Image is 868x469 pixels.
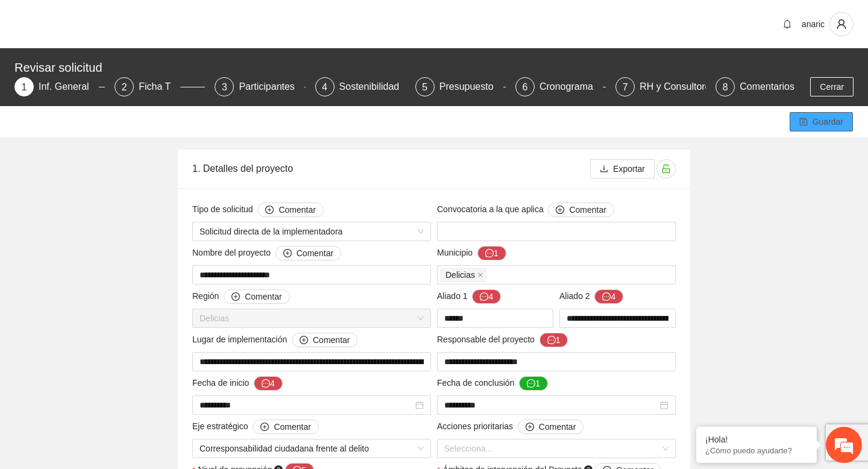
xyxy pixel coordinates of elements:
button: Tipo de solicitud [257,203,323,217]
span: bell [778,19,796,29]
span: Delicias [200,309,424,327]
div: 6Cronograma [515,77,606,96]
span: Lugar de implementación [192,333,357,347]
div: Comentarios [740,77,794,96]
span: download [600,165,608,174]
span: Fecha de conclusión [437,376,548,391]
span: Comentar [245,290,281,303]
span: Municipio [437,246,506,260]
div: 8Comentarios [715,77,794,96]
span: Comentar [274,420,310,433]
span: Convocatoria a la que aplica [437,203,614,217]
button: Región [224,289,289,304]
span: message [602,292,611,302]
div: 1Inf. General [14,77,105,96]
span: 6 [522,82,527,92]
span: plus-circle [260,423,269,432]
span: Comentar [278,203,315,216]
button: Responsable del proyecto [539,333,568,347]
div: 4Sostenibilidad [315,77,406,96]
span: plus-circle [265,206,274,215]
button: Eje estratégico [253,420,318,434]
span: 3 [222,82,227,92]
div: RH y Consultores [640,77,725,96]
span: 1 [22,82,27,92]
span: Acciones prioritarias [437,420,583,434]
span: Estamos en línea. [70,161,166,283]
span: Región [192,289,290,304]
span: save [799,118,808,127]
button: Lugar de implementación [292,333,357,347]
span: Delicias [440,268,486,282]
div: 5Presupuesto [415,77,506,96]
button: saveGuardar [790,112,853,131]
span: Comentar [569,203,606,216]
span: Comentar [297,247,333,260]
div: 3Participantes [215,77,305,96]
button: bell [778,14,797,34]
span: Delicias [445,268,475,282]
span: Aliado 2 [559,289,623,304]
button: Fecha de inicio [254,376,283,391]
span: plus-circle [526,423,534,432]
div: Inf. General [39,77,99,96]
span: 7 [623,82,628,92]
div: Participantes [239,77,304,96]
span: 8 [723,82,728,92]
span: anaric [802,19,825,29]
button: unlock [656,159,676,178]
span: unlock [657,164,675,174]
span: Solicitud directa de la implementadora [200,222,424,241]
button: Aliado 1 [472,289,501,304]
div: Chatee con nosotros ahora [63,61,203,77]
span: 2 [122,82,127,92]
div: Minimizar ventana de chat en vivo [198,6,227,35]
span: plus-circle [231,292,240,302]
p: ¿Cómo puedo ayudarte? [705,446,808,455]
span: Corresponsabilidad ciudadana frente al delito [200,439,424,458]
div: Revisar solicitud [14,58,846,77]
span: Aliado 1 [437,289,501,304]
span: message [527,379,535,389]
span: Responsable del proyecto [437,333,568,347]
span: Nombre del proyecto [192,246,341,260]
div: Sostenibilidad [339,77,409,96]
span: message [262,379,270,389]
div: 1. Detalles del proyecto [192,151,590,186]
button: Acciones prioritarias [518,420,583,434]
span: 5 [422,82,427,92]
span: Tipo de solicitud [192,203,324,217]
div: Ficha T [139,77,180,96]
span: plus-circle [283,249,292,259]
button: Aliado 2 [594,289,623,304]
span: plus-circle [300,336,308,345]
span: message [547,336,556,345]
button: downloadExportar [590,159,655,178]
button: Convocatoria a la que aplica [548,203,614,217]
div: Cronograma [539,77,603,96]
span: close [477,272,483,278]
div: Presupuesto [439,77,503,96]
button: user [829,12,854,36]
span: Comentar [313,333,350,347]
span: Cerrar [820,80,844,93]
span: Fecha de inicio [192,376,283,391]
span: Comentar [539,420,576,433]
div: ¡Hola! [705,435,808,444]
button: Municipio [477,246,506,260]
span: message [485,249,494,259]
span: Exportar [613,162,645,175]
button: Nombre del proyecto [275,246,341,260]
span: user [830,19,853,30]
textarea: Escriba su mensaje y pulse “Intro” [6,329,230,371]
button: Fecha de conclusión [519,376,548,391]
button: Cerrar [810,77,854,96]
div: 2Ficha T [115,77,205,96]
span: plus-circle [556,206,564,215]
span: 4 [322,82,327,92]
span: Guardar [813,115,843,128]
span: Eje estratégico [192,420,319,434]
span: message [480,292,488,302]
div: 7RH y Consultores [615,77,706,96]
